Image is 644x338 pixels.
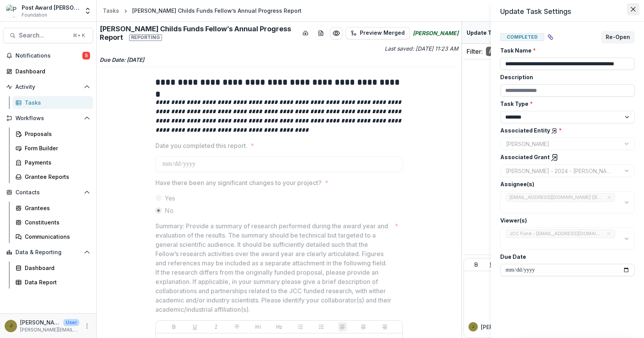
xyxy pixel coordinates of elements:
label: Due Date [500,253,630,261]
button: Re-Open [601,31,635,43]
button: View dependent tasks [544,31,557,43]
button: Close [627,3,639,15]
label: Associated Grant [500,153,630,161]
label: Viewer(s) [500,216,630,224]
label: Task Type [500,100,630,108]
label: Task Name [500,46,630,54]
label: Associated Entity [500,126,630,134]
label: Assignee(s) [500,180,630,188]
span: Completed [500,33,544,41]
label: Description [500,73,630,81]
